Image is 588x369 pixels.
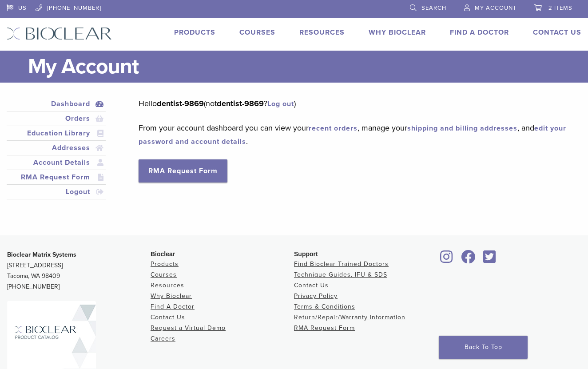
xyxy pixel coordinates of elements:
[151,260,179,268] a: Products
[139,121,568,148] p: From your account dashboard you can view your , manage your , and .
[151,292,192,300] a: Why Bioclear
[439,336,528,359] a: Back To Top
[8,143,104,153] a: Addresses
[7,250,151,292] p: [STREET_ADDRESS] Tacoma, WA 98409 [PHONE_NUMBER]
[7,97,106,210] nav: Account pages
[8,113,104,124] a: Orders
[421,4,446,12] span: Search
[151,324,226,332] a: Request a Virtual Demo
[7,251,76,258] strong: Bioclear Matrix Systems
[139,159,227,183] a: RMA Request Form
[548,4,572,12] span: 2 items
[533,28,581,37] a: Contact Us
[480,255,499,264] a: Bioclear
[217,99,264,108] strong: dentist-9869
[437,255,456,264] a: Bioclear
[294,282,329,289] a: Contact Us
[294,271,387,278] a: Technique Guides, IFU & SDS
[294,250,318,258] span: Support
[8,186,104,197] a: Logout
[8,99,104,109] a: Dashboard
[294,313,405,321] a: Return/Repair/Warranty Information
[151,282,184,289] a: Resources
[294,292,338,300] a: Privacy Policy
[267,99,294,108] a: Log out
[157,99,204,108] strong: dentist-9869
[407,124,517,133] a: shipping and billing addresses
[369,28,426,37] a: Why Bioclear
[8,172,104,183] a: RMA Request Form
[151,271,177,278] a: Courses
[151,313,185,321] a: Contact Us
[8,128,104,139] a: Education Library
[7,27,112,40] img: Bioclear
[151,335,175,342] a: Careers
[28,51,581,83] h1: My Account
[8,157,104,168] a: Account Details
[151,303,195,310] a: Find A Doctor
[475,4,516,12] span: My Account
[458,255,478,264] a: Bioclear
[299,28,345,37] a: Resources
[174,28,215,37] a: Products
[151,250,175,258] span: Bioclear
[139,97,568,110] p: Hello (not ? )
[294,260,389,268] a: Find Bioclear Trained Doctors
[294,324,355,332] a: RMA Request Form
[450,28,509,37] a: Find A Doctor
[239,28,275,37] a: Courses
[309,124,358,133] a: recent orders
[294,303,355,310] a: Terms & Conditions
